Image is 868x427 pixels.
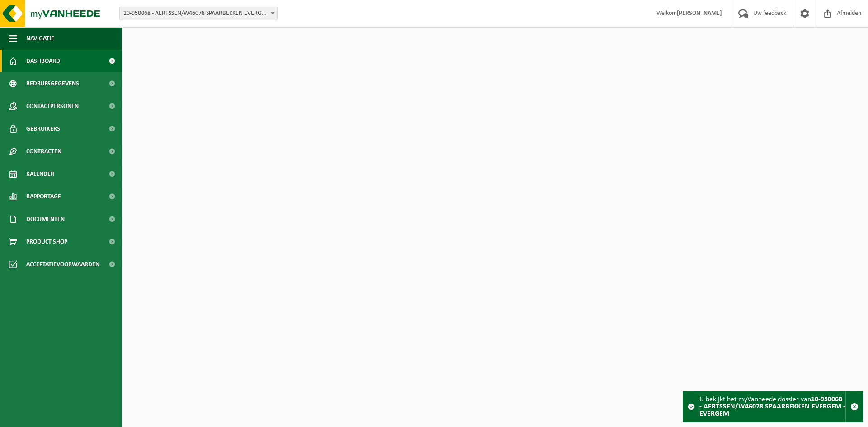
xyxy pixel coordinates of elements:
[699,391,845,422] div: U bekijkt het myVanheede dossier van
[26,185,61,208] span: Rapportage
[26,50,60,72] span: Dashboard
[26,230,67,253] span: Product Shop
[26,208,65,230] span: Documenten
[26,140,61,163] span: Contracten
[119,7,278,20] span: 10-950068 - AERTSSEN/W46078 SPAARBEKKEN EVERGEM - EVERGEM
[26,72,79,95] span: Bedrijfsgegevens
[26,163,54,185] span: Kalender
[26,253,99,276] span: Acceptatievoorwaarden
[26,27,54,50] span: Navigatie
[26,117,60,140] span: Gebruikers
[120,7,277,20] span: 10-950068 - AERTSSEN/W46078 SPAARBEKKEN EVERGEM - EVERGEM
[699,396,845,418] strong: 10-950068 - AERTSSEN/W46078 SPAARBEKKEN EVERGEM - EVERGEM
[677,10,722,17] strong: [PERSON_NAME]
[26,95,79,117] span: Contactpersonen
